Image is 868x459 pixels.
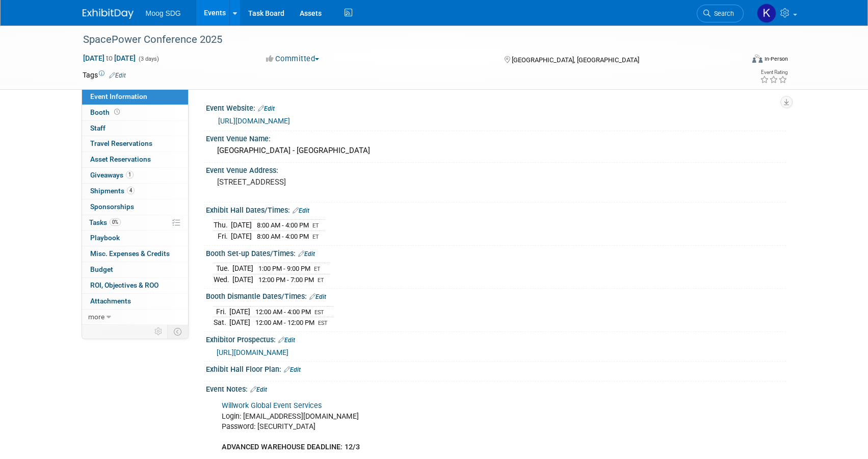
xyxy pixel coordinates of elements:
[222,401,322,410] a: Willwork Global Event Services
[82,184,188,199] a: Shipments4
[90,124,106,132] span: Staff
[90,155,151,163] span: Asset Reservations
[217,348,288,356] a: [URL][DOMAIN_NAME]
[231,231,252,242] td: [DATE]
[258,265,310,272] span: 1:00 PM - 9:00 PM
[314,266,321,272] span: ET
[214,274,232,285] td: Wed.
[167,325,188,338] td: Toggle Event Tabs
[112,108,122,116] span: Booth not reserved yet
[314,309,324,316] span: EST
[206,362,786,375] div: Exhibit Hall Floor Plan:
[109,72,126,79] a: Edit
[127,187,135,194] span: 4
[88,313,104,321] span: more
[82,89,188,105] a: Event Information
[222,443,360,451] b: ADVANCED WAREHOUSE DEADLINE: 12/3
[206,100,786,114] div: Event Website:
[214,306,229,317] td: Fri.
[258,105,275,112] a: Edit
[90,92,147,100] span: Event Information
[760,70,787,75] div: Event Rating
[218,117,290,125] a: [URL][DOMAIN_NAME]
[206,163,786,175] div: Event Venue Address:
[231,220,252,231] td: [DATE]
[90,202,134,211] span: Sponsorships
[82,199,188,215] a: Sponsorships
[752,55,762,63] img: Format-Inperson.png
[90,139,152,147] span: Travel Reservations
[83,70,126,80] td: Tags
[80,31,728,49] div: SpacePower Conference 2025
[214,143,778,159] div: [GEOGRAPHIC_DATA] - [GEOGRAPHIC_DATA]
[89,218,121,226] span: Tasks
[90,108,122,116] span: Booth
[312,222,319,229] span: ET
[258,276,314,284] span: 12:00 PM - 7:00 PM
[255,308,311,316] span: 12:00 AM - 4:00 PM
[90,187,135,195] span: Shipments
[232,263,253,274] td: [DATE]
[206,332,786,345] div: Exhibitor Prospectus:
[764,55,788,63] div: In-Person
[214,231,231,242] td: Fri.
[318,320,328,326] span: EST
[82,310,188,325] a: more
[284,366,301,373] a: Edit
[683,53,788,68] div: Event Format
[206,381,786,395] div: Event Notes:
[278,337,295,344] a: Edit
[82,152,188,167] a: Asset Reservations
[229,306,250,317] td: [DATE]
[697,5,744,22] a: Search
[206,289,786,302] div: Booth Dismantle Dates/Times:
[206,246,786,259] div: Booth Set-up Dates/Times:
[82,215,188,231] a: Tasks0%
[257,233,309,240] span: 8:00 AM - 4:00 PM
[90,297,131,305] span: Attachments
[217,177,436,187] pre: [STREET_ADDRESS]
[90,265,113,273] span: Budget
[90,249,170,258] span: Misc. Expenses & Credits
[82,231,188,246] a: Playbook
[126,171,134,178] span: 1
[262,54,323,64] button: Committed
[138,56,159,62] span: (3 days)
[214,220,231,231] td: Thu.
[90,281,159,289] span: ROI, Objectives & ROO
[82,105,188,120] a: Booth
[82,278,188,293] a: ROI, Objectives & ROO
[298,250,315,258] a: Edit
[215,396,674,457] div: Login: [EMAIL_ADDRESS][DOMAIN_NAME] Password: [SECURITY_DATA]
[229,317,250,328] td: [DATE]
[255,319,314,326] span: 12:00 AM - 12:00 PM
[104,54,114,62] span: to
[83,9,134,19] img: ExhibitDay
[206,131,786,144] div: Event Venue Name:
[90,234,120,242] span: Playbook
[110,218,121,226] span: 0%
[214,317,229,328] td: Sat.
[82,294,188,309] a: Attachments
[82,168,188,183] a: Giveaways1
[150,325,168,338] td: Personalize Event Tab Strip
[206,202,786,216] div: Exhibit Hall Dates/Times:
[318,277,324,284] span: ET
[711,10,734,17] span: Search
[82,121,188,136] a: Staff
[83,54,136,63] span: [DATE] [DATE]
[257,221,309,229] span: 8:00 AM - 4:00 PM
[146,9,181,17] span: Moog SDG
[82,136,188,151] a: Travel Reservations
[90,171,134,179] span: Giveaways
[82,246,188,262] a: Misc. Expenses & Credits
[214,263,232,274] td: Tue.
[250,386,267,393] a: Edit
[309,293,326,300] a: Edit
[293,207,309,214] a: Edit
[232,274,253,285] td: [DATE]
[312,234,319,240] span: ET
[512,56,639,64] span: [GEOGRAPHIC_DATA], [GEOGRAPHIC_DATA]
[82,262,188,277] a: Budget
